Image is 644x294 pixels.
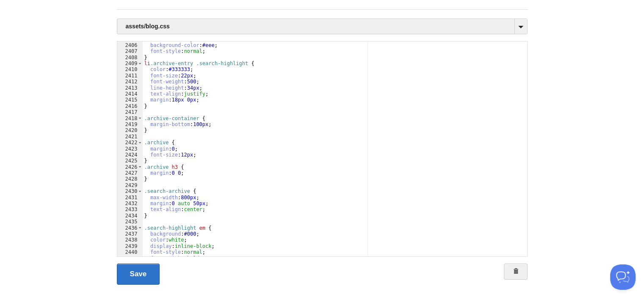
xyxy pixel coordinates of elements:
div: 2418 [117,115,143,121]
div: 2411 [117,73,143,79]
div: 2437 [117,231,143,237]
div: 2408 [117,55,143,60]
div: 2426 [117,164,143,170]
div: 2438 [117,237,143,243]
div: 2440 [117,249,143,255]
a: assets/blog.css [117,19,527,34]
div: 2407 [117,48,143,54]
div: 2432 [117,201,143,206]
div: 2420 [117,127,143,133]
div: 2434 [117,213,143,219]
div: 2428 [117,176,143,182]
div: 2417 [117,109,143,115]
div: 2433 [117,206,143,212]
div: 2441 [117,256,143,261]
div: 2425 [117,158,143,164]
div: 2415 [117,97,143,103]
div: 2421 [117,134,143,140]
a: Save [117,264,160,285]
div: 2439 [117,243,143,249]
div: 2424 [117,152,143,158]
div: 2429 [117,182,143,188]
div: 2409 [117,60,143,66]
div: 2431 [117,195,143,201]
div: 2410 [117,66,143,72]
div: 2419 [117,121,143,127]
div: 2422 [117,140,143,146]
iframe: Help Scout Beacon - Open [610,264,636,290]
div: 2436 [117,225,143,231]
div: 2423 [117,146,143,152]
div: 2413 [117,85,143,91]
div: 2435 [117,219,143,225]
div: 2412 [117,79,143,85]
div: 2406 [117,42,143,48]
div: 2414 [117,91,143,97]
div: 2416 [117,103,143,109]
div: 2427 [117,170,143,176]
div: 2430 [117,188,143,194]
